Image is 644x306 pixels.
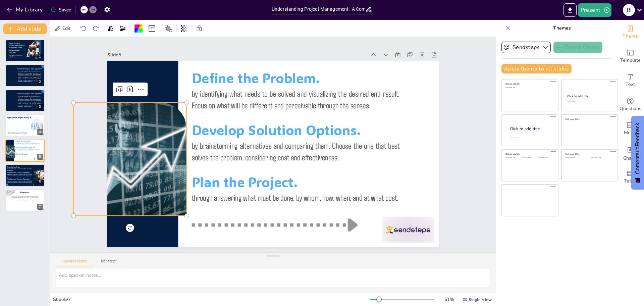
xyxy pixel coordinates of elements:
span: Presentaciones con IA con Sendsteps, Tecnología Educativa, año 2024, Video Youtube. [URL][DOMAIN_... [12,200,39,202]
span: Template [620,57,641,64]
div: 3 [5,90,45,112]
span: Charts [623,155,637,162]
button: Add slide [3,23,47,34]
button: Sendsteps [501,42,551,53]
span: Appropriate project life cycle. [7,116,32,119]
span: Plan the Project. [15,153,28,155]
p: through answering what must be done, by whom, how, when, and at what cost. [192,192,399,203]
button: Speaker Notes [56,259,94,266]
div: Get real-time input from your audience [617,93,644,117]
div: Slide 5 / 7 [53,296,370,303]
div: 1 [37,54,43,60]
div: R I [623,4,635,16]
div: Click to add text [591,157,612,159]
div: 6 [37,178,43,185]
span: Stud. [PERSON_NAME] [9,50,19,51]
span: Develop Solution Options. [15,147,36,149]
p: Project Design and Evaluation [9,55,28,56]
button: Apply theme to all slides [501,64,572,73]
div: Slide 5 [107,52,366,58]
span: What Is Project Management? [17,92,42,95]
p: by identifying what needs to be solved and visualizing the desired end result. Focus on what will... [192,88,399,111]
button: Transcript [94,259,123,266]
div: 7 [37,204,43,210]
div: Click to add title [565,117,613,120]
span: Questions [620,105,641,112]
div: 5 [5,140,45,162]
span: A Comprehensive Overview [9,47,22,48]
div: Click to add text [538,157,553,159]
span: Position [164,24,172,33]
span: Edit [61,25,72,32]
div: Click to add text [522,157,537,159]
span: [PERSON_NAME] (2007). Fundamentals of Project Management. third Edition. Páginas 10 a 19. America... [12,196,39,198]
span: Develop Solution Options. [192,121,361,139]
span: Single View [469,297,492,302]
p: by implementing it as drafted. A plan has no value if effort is spent creating it but not followi... [7,168,32,171]
span: What Is Project Management? [17,67,42,70]
div: Add images, graphics, shapes or video [617,117,644,141]
p: The phases include initiation, planning, execution, monitoring, and closure. [7,133,27,135]
div: Add charts and graphs [617,141,644,165]
div: Change the overall theme [617,20,644,44]
span: Table [624,177,636,185]
div: 1 [5,40,45,62]
div: Layout [147,23,157,34]
div: 2 [5,64,45,87]
p: UNAD 16-04 2025 [9,57,28,58]
div: 6 [5,164,45,187]
button: Present [578,3,611,17]
span: Plan the Project. [192,173,298,191]
div: 3 [37,104,43,110]
span: Define the Problem. [192,69,320,87]
div: Click to add title [567,94,612,98]
div: Click to add text [505,157,521,159]
div: Click to add title [505,83,553,85]
p: by brainstorming alternatives and comparing them. Choose the one that best solves the problem, co... [192,140,399,163]
div: 7 [5,189,45,211]
p: without tracking, success cannot be guaranteed. To ensure the plan leads to the desired result, i... [7,180,32,185]
p: Themes [514,20,610,36]
div: 4 [37,129,43,135]
span: Media [624,129,637,137]
div: Add text boxes [617,68,644,93]
span: Text [626,81,635,88]
p: Effective project management requires attention to all phases. [7,135,27,136]
span: Theme [623,33,638,40]
div: Add a table [617,165,644,189]
p: [PERSON_NAME] [9,52,28,54]
span: Understanding Project Management: [9,42,25,46]
input: Insert title [272,4,365,14]
div: Click to add title [505,153,553,155]
button: My Library [5,4,46,15]
p: by identifying what needs to be solved and visualizing the desired end result. Focus on what will... [15,143,40,145]
div: Click to add text [567,101,611,103]
span: Monitor and Control Progress. [7,171,30,173]
div: Add ready made slides [617,44,644,68]
span: The PMBOK definition of project management is “application of knowledge, skills, tools and techni... [18,96,41,107]
div: Click to add body [510,137,552,139]
div: Saved [51,7,71,13]
font: Comentario [635,147,640,174]
p: The project management cycle consists of sequential phases. [7,132,27,133]
span: The PMBOK definition of project management is “application of knowledge, skills, tools and techni... [18,71,41,82]
p: by brainstorming alternatives and comparing them. Choose the one that best solves the problem, co... [15,149,40,152]
span: Execute the Plan. [7,166,20,168]
div: Click to add title [510,126,553,132]
button: Comentarios - Mostrar encuesta [631,116,644,190]
div: Click to add text [505,87,553,89]
button: R I [623,3,635,17]
span: Define the Problem. [15,140,31,142]
div: 4 [5,114,45,137]
button: Create theme [553,42,602,53]
div: 2 [37,79,43,85]
div: Click to add text [565,157,586,159]
p: Tutor Curso [9,53,28,54]
p: through answering what must be done, by whom, how, when, and at what cost. [15,155,40,156]
span: References. [20,191,30,194]
span: Monitor and Control Progress. [7,178,30,180]
button: Export to PowerPoint [563,3,577,17]
div: Click to add title [565,153,613,155]
span: Feedback [635,123,641,174]
p: without tracking, success cannot be guaranteed. To ensure the plan leads to the desired result, i... [7,174,32,178]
